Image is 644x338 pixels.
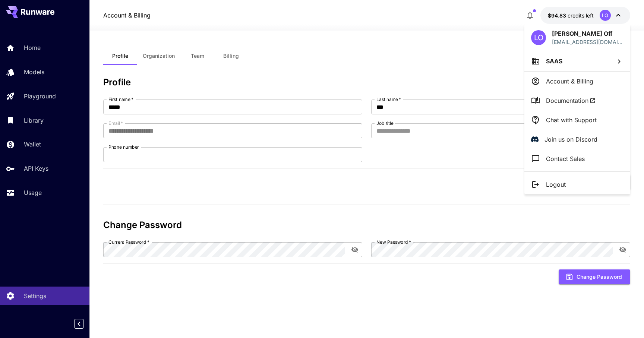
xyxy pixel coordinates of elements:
[546,180,566,189] p: Logout
[524,51,630,71] button: SAAS
[546,57,562,65] span: SAAS
[552,38,624,46] div: louisoff27@gmail.com
[552,29,624,38] p: [PERSON_NAME] Off
[546,116,597,124] p: Chat with Support
[552,38,624,46] p: [EMAIL_ADDRESS][DOMAIN_NAME]
[546,77,593,86] p: Account & Billing
[531,30,546,45] div: LO
[544,135,597,144] p: Join us on Discord
[546,154,585,163] p: Contact Sales
[546,96,596,105] span: Documentation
